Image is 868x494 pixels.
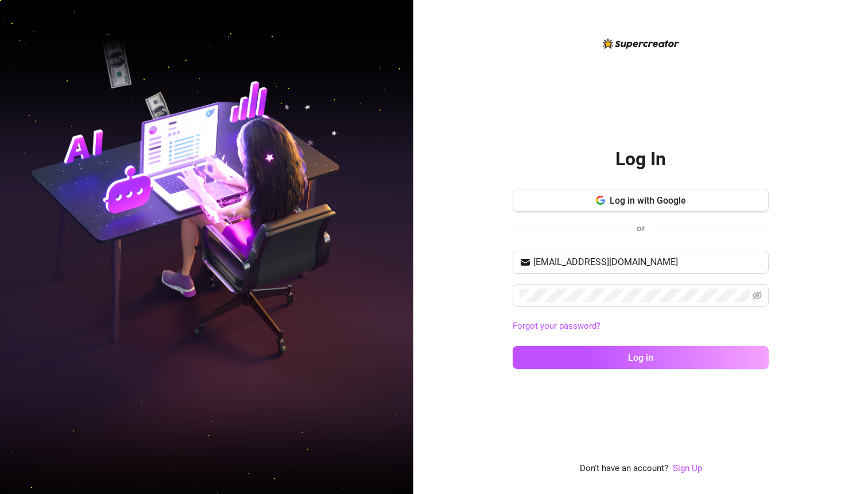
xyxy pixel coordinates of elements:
span: Log in [628,352,653,363]
h2: Log In [615,147,666,171]
span: eye-invisible [753,291,762,300]
span: Don't have an account? [580,462,668,476]
a: Forgot your password? [513,320,769,333]
a: Forgot your password? [513,321,600,331]
input: Your email [533,255,762,269]
button: Log in with Google [513,189,769,212]
span: Log in with Google [610,195,686,206]
a: Sign Up [673,463,702,473]
a: Sign Up [673,462,702,476]
button: Log in [513,346,769,369]
img: logo-BBDzfeDw.svg [603,38,679,49]
span: or [637,223,645,234]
